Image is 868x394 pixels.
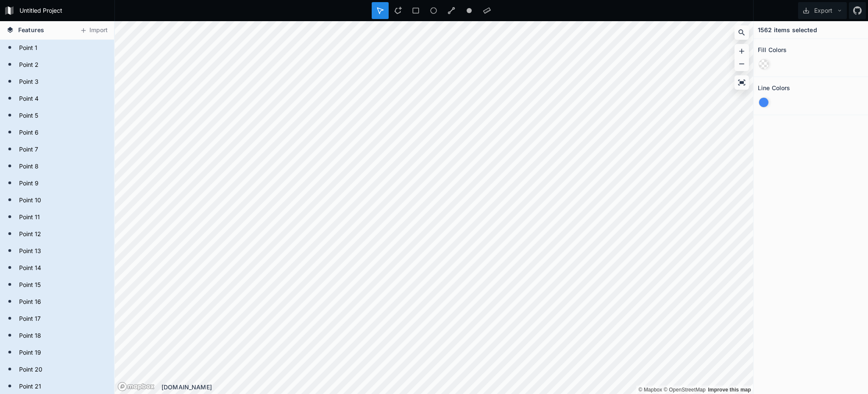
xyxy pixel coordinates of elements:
h4: 1562 items selected [758,25,817,34]
h2: Line Colors [758,81,790,94]
div: [DOMAIN_NAME] [161,383,753,391]
a: Map feedback [708,387,751,393]
button: Export [798,2,847,19]
a: OpenStreetMap [664,387,706,393]
button: Import [75,24,112,37]
a: Mapbox [638,387,662,393]
h2: Fill Colors [758,43,787,56]
span: Features [18,25,44,34]
a: Mapbox logo [117,382,155,391]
